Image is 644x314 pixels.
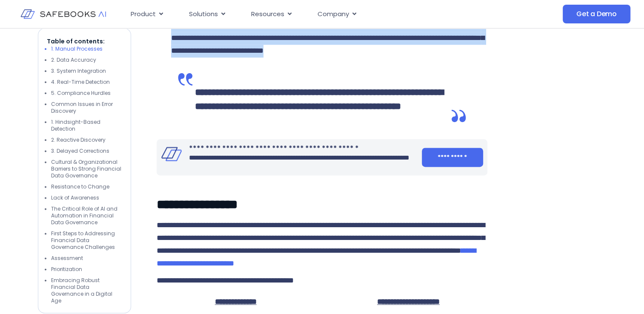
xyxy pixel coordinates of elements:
div: Menu Toggle [124,6,490,23]
a: Get a Demo [563,5,630,23]
nav: Menu [124,6,490,23]
li: Assessment [51,255,123,262]
li: Prioritization [51,266,123,273]
li: 1. Manual Processes [51,46,123,53]
li: Cultural & Organizational Barriers to Strong Financial Data Governance [51,159,123,180]
li: 5. Compliance Hurdles [51,90,123,97]
li: Lack of Awareness [51,195,123,202]
span: Resources [251,9,284,19]
span: Product [131,9,156,19]
li: 2. Reactive Discovery [51,137,123,144]
span: Company [318,9,349,19]
li: 3. System Integration [51,68,123,75]
li: 1. Hindsight-Based Detection [51,119,123,133]
li: The Critical Role of AI and Automation in Financial Data Governance [51,206,123,226]
li: Embracing Robust Financial Data Governance in a Digital Age [51,277,123,305]
span: Solutions [189,9,218,19]
li: 3. Delayed Corrections [51,148,123,155]
li: Common Issues in Error Discovery [51,101,123,115]
li: First Steps to Addressing Financial Data Governance Challenges [51,231,123,251]
li: Resistance to Change [51,184,123,191]
li: 4. Real-Time Detection [51,79,123,86]
span: Get a Demo [576,10,617,18]
li: 2. Data Accuracy [51,57,123,64]
p: Table of contents: [47,37,123,46]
